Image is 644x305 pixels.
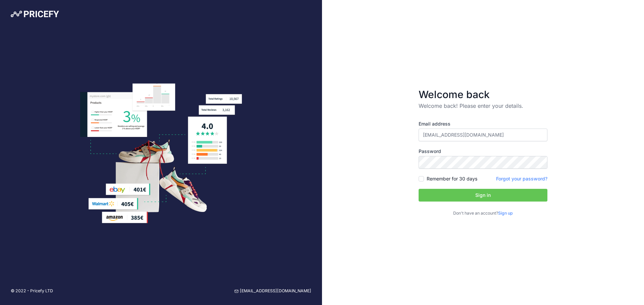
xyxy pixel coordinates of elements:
[496,176,547,181] a: Forgot your password?
[427,175,477,182] label: Remember for 30 days
[419,129,547,141] input: Enter your email
[419,88,547,100] h3: Welcome back
[419,121,547,127] label: Email address
[11,11,59,17] img: Pricefy
[419,210,547,217] p: Don't have an account?
[234,288,311,294] a: [EMAIL_ADDRESS][DOMAIN_NAME]
[419,189,547,202] button: Sign in
[419,102,547,110] p: Welcome back! Please enter your details.
[11,288,53,294] p: © 2022 - Pricefy LTD
[498,211,513,216] a: Sign up
[419,148,547,155] label: Password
